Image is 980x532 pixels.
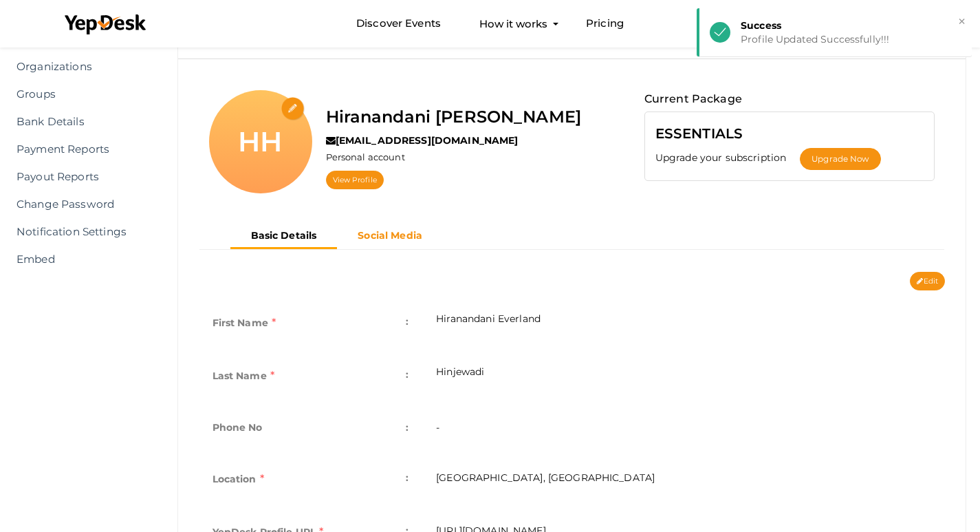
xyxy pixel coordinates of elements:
[213,468,264,490] label: Location
[406,468,409,487] span: :
[251,229,317,242] b: Basic Details
[10,81,153,108] a: Groups
[586,11,624,36] a: Pricing
[422,404,945,454] td: -
[10,163,153,191] a: Payout Reports
[406,418,409,437] span: :
[10,191,153,218] a: Change Password
[741,32,961,46] div: Profile Updated Successfully!!!
[213,312,276,334] label: First Name
[10,246,153,273] a: Embed
[209,90,312,193] div: HH
[10,53,153,81] a: Organizations
[10,218,153,246] a: Notification Settings
[406,312,409,331] span: :
[422,298,945,351] td: Hiranandani Everland
[326,171,384,189] a: View Profile
[422,454,945,507] td: [GEOGRAPHIC_DATA], [GEOGRAPHIC_DATA]
[406,365,409,384] span: :
[213,418,263,437] label: Phone No
[326,151,405,164] label: Personal account
[337,224,443,247] button: Social Media
[230,224,338,249] button: Basic Details
[356,11,441,36] a: Discover Events
[422,351,945,404] td: Hinjewadi
[326,134,519,147] label: [EMAIL_ADDRESS][DOMAIN_NAME]
[358,229,422,242] b: Social Media
[957,14,966,30] button: ×
[326,104,582,130] label: Hiranandani [PERSON_NAME]
[213,365,275,387] label: Last Name
[910,272,945,290] button: Edit
[10,108,153,136] a: Bank Details
[655,123,743,145] label: ESSENTIALS
[800,148,880,170] button: Upgrade Now
[644,90,742,108] label: Current Package
[655,151,801,164] label: Upgrade your subscription
[741,19,961,32] div: Success
[475,11,552,36] button: How it works
[10,136,153,163] a: Payment Reports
